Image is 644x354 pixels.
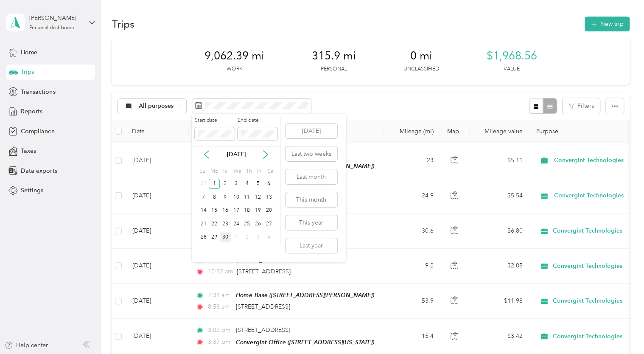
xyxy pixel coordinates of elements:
th: Map [440,120,470,143]
div: 5 [252,179,263,189]
span: Home Base ([STREET_ADDRESS][PERSON_NAME]) [236,292,374,298]
div: Tu [221,165,229,177]
div: 17 [231,205,242,216]
div: Fr [255,165,263,177]
td: 30.6 [384,214,440,249]
p: Personal [320,65,347,73]
span: All purposes [139,103,174,109]
td: [DATE] [125,143,189,178]
div: 1 [209,179,220,189]
span: Data exports [21,166,57,175]
td: [DATE] [125,319,189,354]
td: $2.05 [470,249,529,284]
span: [STREET_ADDRESS] [237,256,291,264]
div: 10 [231,192,242,202]
div: 2 [220,179,231,189]
button: Last year [286,238,337,253]
span: [STREET_ADDRESS] [236,303,290,310]
span: Reports [21,107,42,116]
button: This month [286,192,337,207]
td: 15.4 [384,319,440,354]
div: 3 [252,232,263,243]
div: Mo [209,165,218,177]
span: Trips [21,67,34,76]
span: Convergint Technologies [552,333,622,340]
div: Sa [266,165,274,177]
div: 21 [198,219,209,229]
span: 3:02 pm [208,326,232,335]
td: $5.11 [470,143,529,178]
span: 315.9 mi [311,49,356,63]
span: Convergint Technologies [552,297,622,305]
label: Start date [195,117,235,124]
iframe: Everlance-gr Chat Button Frame [596,306,644,354]
td: 9.2 [384,249,440,284]
td: $6.80 [470,214,529,249]
span: Convergint Technologies [552,262,622,270]
div: 30 [220,232,231,243]
div: 15 [209,205,220,216]
div: 20 [263,205,274,216]
div: 8 [209,192,220,202]
div: 24 [231,219,242,229]
div: 22 [209,219,220,229]
div: [PERSON_NAME] [29,14,82,22]
td: [DATE] [125,249,189,284]
span: 10:32 am [208,267,233,276]
div: We [232,165,242,177]
h1: Trips [112,20,134,28]
div: 2 [241,232,252,243]
div: 14 [198,205,209,216]
span: [STREET_ADDRESS] [237,268,291,275]
span: Transactions [21,87,55,96]
th: Date [125,120,189,143]
p: Work [226,65,242,73]
div: 13 [263,192,274,202]
button: Help center [5,341,48,350]
div: Th [244,165,252,177]
div: 3 [231,179,242,189]
th: Locations [189,120,384,143]
td: [DATE] [125,214,189,249]
div: 25 [241,219,252,229]
span: Convergint Technologies [554,191,632,200]
span: Home [21,48,37,57]
button: Last month [286,169,337,184]
p: [DATE] [218,150,254,159]
div: 4 [263,232,274,243]
div: 16 [220,205,231,216]
span: $1,968.56 [486,49,537,63]
button: This year [286,215,337,230]
span: 0 mi [410,49,432,63]
td: $11.98 [470,284,529,319]
td: $3.42 [470,319,529,354]
div: 27 [263,219,274,229]
div: Su [198,165,206,177]
button: New trip [585,17,630,31]
td: 24.9 [384,178,440,214]
span: Convergint Technologies [554,156,632,165]
th: Mileage (mi) [384,120,440,143]
p: Value [504,65,520,73]
div: 18 [241,205,252,216]
span: 9,062.39 mi [204,49,264,63]
div: 19 [252,205,263,216]
button: [DATE] [286,124,337,138]
div: 4 [241,179,252,189]
span: Convergint Office ([STREET_ADDRESS][US_STATE]) [236,339,374,346]
span: 3:37 pm [208,337,232,347]
div: 26 [252,219,263,229]
span: Settings [21,186,43,195]
span: Compliance [21,127,54,136]
th: Mileage value [470,120,529,143]
div: Personal dashboard [29,25,75,31]
span: 7:31 am [208,291,232,300]
span: 8:58 am [208,302,232,312]
span: Convergint Technologies [552,227,622,235]
label: End date [238,117,277,124]
button: Filters [563,98,600,114]
span: [STREET_ADDRESS] [236,326,290,334]
div: 23 [220,219,231,229]
span: Taxes [21,146,36,155]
